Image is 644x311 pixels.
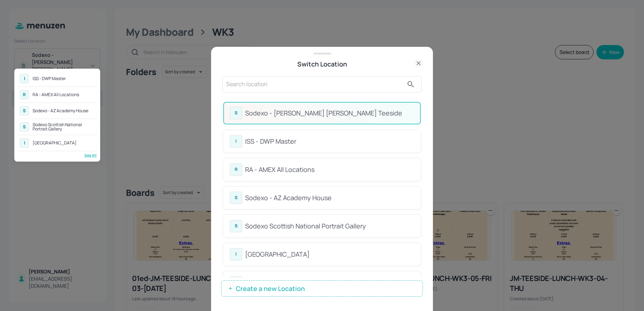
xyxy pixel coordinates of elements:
[20,138,29,148] div: I
[33,109,88,113] div: Sodexo - AZ Academy House
[20,122,29,132] div: S
[33,141,77,145] div: [GEOGRAPHIC_DATA]
[33,93,79,97] div: RA - AMEX All Locations
[20,106,29,115] div: S
[20,90,29,99] div: R
[18,153,97,158] div: See All
[33,123,95,131] div: Sodexo Scottish National Portrait Gallery
[20,74,29,83] div: I
[33,76,66,81] div: ISS - DWP Master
